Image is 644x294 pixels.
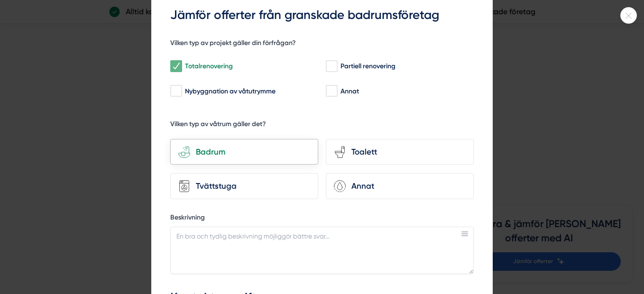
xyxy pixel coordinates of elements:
[170,213,474,225] label: Beskrivning
[170,86,181,96] input: Nybyggnation av våtutrymme
[170,38,296,50] h5: Vilken typ av projekt gäller din förfrågan?
[326,86,337,96] input: Annat
[326,62,337,71] input: Partiell renovering
[170,119,266,131] h5: Vilken typ av våtrum gäller det?
[170,7,474,24] h3: Jämför offerter från granskade badrumsföretag
[170,62,181,71] input: Totalrenovering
